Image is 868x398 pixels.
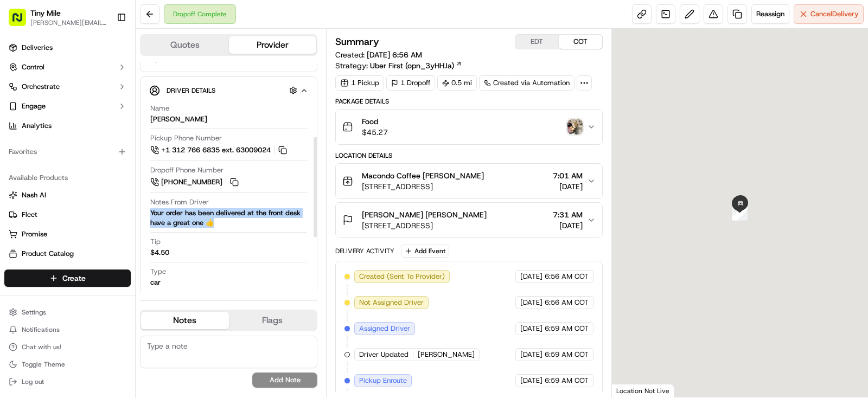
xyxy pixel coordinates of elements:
button: Macondo Coffee [PERSON_NAME][STREET_ADDRESS]7:01 AM[DATE] [336,164,602,198]
div: Location Not Live [612,384,674,397]
div: Location Details [335,151,603,160]
a: Fleet [9,210,126,220]
span: [DATE] [520,324,542,333]
span: Promise [22,229,47,239]
button: Quotes [141,36,229,54]
span: Analytics [22,121,52,131]
span: Driver Updated [359,350,409,360]
a: +1 312 766 6835 ext. 63009024 [150,144,289,156]
span: +1 312 766 6835 ext. 63009024 [161,145,271,155]
button: Control [4,59,131,76]
span: Chat with us! [22,343,61,351]
span: [PERSON_NAME] [PERSON_NAME] [362,209,487,220]
span: Tip [150,237,161,247]
span: [DATE] [520,272,542,281]
div: We're available if you need us! [37,114,137,123]
span: Notes From Driver [150,197,209,207]
span: Food [362,116,388,127]
span: 6:56 AM COT [545,272,589,281]
a: 💻API Documentation [87,153,178,172]
button: Start new chat [184,107,197,120]
button: COT [559,35,602,49]
span: API Documentation [103,157,174,168]
div: Strategy: [335,60,462,71]
span: $45.27 [362,127,388,138]
button: Settings [4,305,131,320]
span: Settings [22,308,46,317]
div: Favorites [4,143,131,161]
span: Pickup Phone Number [150,133,222,143]
span: [DATE] [520,376,542,386]
a: [PHONE_NUMBER] [150,176,240,188]
div: car [150,278,161,287]
span: Product Catalog [22,249,74,259]
img: Nash [11,11,33,33]
div: Created via Automation [479,75,575,91]
a: Uber First (opn_3yHHJa) [370,60,462,71]
button: Reassign [751,4,789,24]
div: 1 Pickup [335,75,384,91]
span: Engage [22,101,46,111]
span: Toggle Theme [22,360,65,369]
button: EDT [515,35,559,49]
p: Welcome 👋 [11,43,197,61]
span: [DATE] [520,350,542,360]
span: Uber First (opn_3yHHJa) [370,60,454,71]
button: CancelDelivery [794,4,864,24]
span: 6:59 AM COT [545,376,589,386]
button: Notes [141,312,229,329]
button: Notifications [4,322,131,337]
span: Orchestrate [22,82,60,92]
div: Delivery Activity [335,247,394,255]
a: Nash AI [9,190,126,200]
button: Tiny Mile [30,8,61,18]
span: Pickup Enroute [359,376,407,386]
span: 6:59 AM COT [545,350,589,360]
div: [PERSON_NAME] [150,114,207,124]
button: Flags [229,312,317,329]
span: Dropoff Phone Number [150,165,224,175]
div: 1 Dropoff [386,75,435,91]
button: Promise [4,226,131,243]
a: 📗Knowledge Base [7,153,87,172]
a: Deliveries [4,39,131,56]
span: Not Assigned Driver [359,298,424,307]
a: Analytics [4,117,131,134]
button: Toggle Theme [4,357,131,372]
span: [DATE] [553,181,583,192]
button: [PERSON_NAME][EMAIL_ADDRESS] [30,18,108,27]
span: Deliveries [22,43,53,53]
img: photo_proof_of_delivery image [567,119,583,134]
span: Control [22,62,44,72]
span: Driver Details [167,86,215,95]
h3: Summary [335,37,379,47]
div: Your order has been delivered at the front desk have a great one 👍 [150,208,307,228]
a: Product Catalog [9,249,126,259]
div: $4.50 [150,248,169,258]
button: Chat with us! [4,339,131,355]
span: [PHONE_NUMBER] [161,177,222,187]
button: Driver Details [149,81,308,99]
img: 1736555255976-a54dd68f-1ca7-489b-9aae-adbdc363a1c4 [11,104,30,123]
span: [DATE] [520,298,542,307]
button: Provider [229,36,317,54]
span: [PERSON_NAME] [418,350,475,360]
button: Fleet [4,206,131,223]
span: Fleet [22,210,37,220]
div: Package Details [335,97,603,106]
span: Log out [22,377,44,386]
div: 9 [733,206,747,220]
span: [DATE] [553,220,583,231]
span: Cancel Delivery [810,9,859,19]
button: Create [4,269,131,287]
span: 7:31 AM [553,209,583,220]
span: Notifications [22,325,60,334]
button: Log out [4,374,131,389]
span: Nash AI [22,190,46,200]
button: Engage [4,98,131,115]
button: Add Event [401,245,449,258]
